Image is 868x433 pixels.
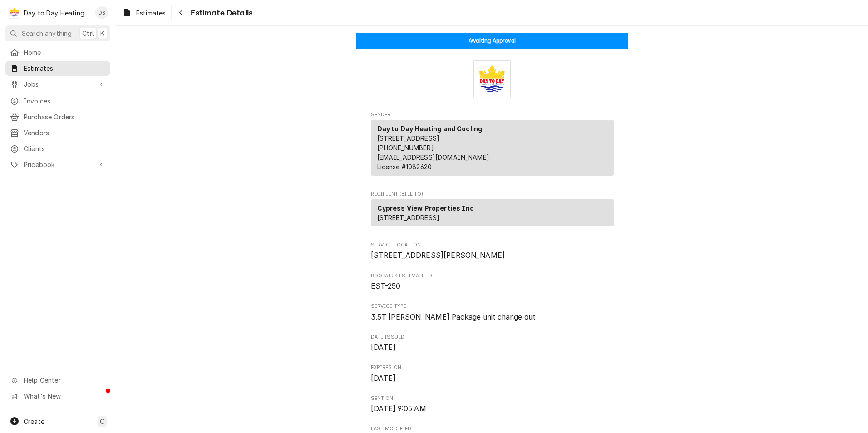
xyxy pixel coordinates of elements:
[95,6,108,19] div: DS
[371,250,614,261] span: Service Location
[82,29,94,38] span: Ctrl
[5,389,110,403] a: Go to What's New
[95,6,108,19] div: David Silvestre's Avatar
[377,134,440,142] span: [STREET_ADDRESS]
[371,425,614,433] span: Last Modified
[173,5,188,20] button: Navigate back
[371,191,614,231] div: Estimate Recipient
[5,125,110,140] a: Vendors
[24,79,92,89] span: Jobs
[473,60,511,98] img: Logo
[24,96,106,106] span: Invoices
[377,125,483,133] strong: Day to Day Heating and Cooling
[100,417,104,426] span: C
[24,48,106,57] span: Home
[24,391,105,401] span: What's New
[377,214,440,221] span: [STREET_ADDRESS]
[371,373,614,384] span: Expires On
[100,29,104,38] span: K
[5,157,110,172] a: Go to Pricebook
[371,191,614,198] span: Recipient (Bill To)
[24,160,92,169] span: Pricebook
[24,112,106,122] span: Purchase Orders
[5,141,110,156] a: Clients
[24,128,106,138] span: Vendors
[371,403,614,414] span: Sent On
[136,8,166,18] span: Estimates
[24,64,106,73] span: Estimates
[5,373,110,388] a: Go to Help Center
[371,199,614,230] div: Recipient (Bill To)
[24,418,44,425] span: Create
[5,61,110,76] a: Estimates
[371,303,614,322] div: Service Type
[5,77,110,92] a: Go to Jobs
[371,111,614,180] div: Estimate Sender
[119,5,169,20] a: Estimates
[371,272,614,292] div: Roopairs Estimate ID
[22,29,72,38] span: Search anything
[371,272,614,280] span: Roopairs Estimate ID
[371,282,401,290] span: EST-250
[371,312,614,323] span: Service Type
[5,45,110,60] a: Home
[371,303,614,310] span: Service Type
[377,153,489,161] a: [EMAIL_ADDRESS][DOMAIN_NAME]
[371,313,536,321] span: 3.5T [PERSON_NAME] Package unit change out
[5,93,110,108] a: Invoices
[371,404,426,413] span: [DATE] 9:05 AM
[371,334,614,353] div: Date Issued
[469,38,516,44] span: Awaiting Approval
[371,395,614,402] span: Sent On
[8,6,21,19] div: Day to Day Heating and Cooling's Avatar
[371,281,614,292] span: Roopairs Estimate ID
[371,120,614,179] div: Sender
[371,199,614,226] div: Recipient (Bill To)
[371,364,614,384] div: Expires On
[371,241,614,249] span: Service Location
[371,120,614,176] div: Sender
[371,395,614,414] div: Sent On
[5,25,110,41] button: Search anythingCtrlK
[371,251,505,260] span: [STREET_ADDRESS][PERSON_NAME]
[371,334,614,341] span: Date Issued
[356,33,628,49] div: Status
[371,241,614,261] div: Service Location
[371,111,614,118] span: Sender
[371,343,396,352] span: [DATE]
[371,342,614,353] span: Date Issued
[24,144,106,153] span: Clients
[8,6,21,19] div: D
[371,364,614,371] span: Expires On
[24,375,105,385] span: Help Center
[377,144,434,152] a: [PHONE_NUMBER]
[24,8,90,18] div: Day to Day Heating and Cooling
[377,163,432,171] span: License # 1082620
[377,204,474,212] strong: Cypress View Properties Inc
[188,7,252,19] span: Estimate Details
[371,374,396,383] span: [DATE]
[5,109,110,124] a: Purchase Orders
